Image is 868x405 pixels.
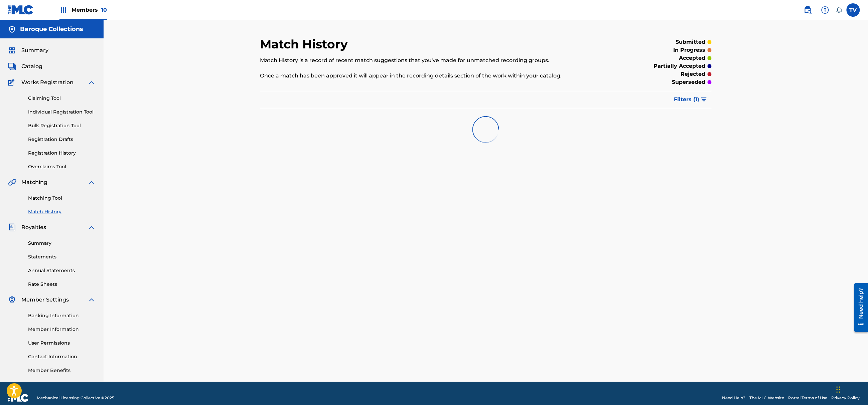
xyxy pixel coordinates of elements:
img: Member Settings [8,296,16,304]
a: SummarySummary [8,46,48,54]
a: CatalogCatalog [8,62,42,70]
p: Match History is a record of recent match suggestions that you've made for unmatched recording gr... [260,56,608,64]
img: Matching [8,178,16,186]
iframe: Chat Widget [835,373,868,405]
span: Catalog [21,62,42,70]
span: Members [71,6,107,14]
img: MLC Logo [8,5,34,15]
p: rejected [681,70,706,78]
img: Top Rightsholders [59,6,67,14]
a: Overclaims Tool [28,163,96,170]
iframe: Resource Center [849,281,868,335]
a: Rate Sheets [28,281,96,288]
p: submitted [676,38,706,46]
a: Member Benefits [28,367,96,374]
img: search [804,6,812,14]
img: Royalties [8,223,16,231]
span: Filters ( 1 ) [674,95,700,104]
img: Accounts [8,25,16,33]
img: expand [88,178,96,186]
a: User Permissions [28,340,96,347]
img: Works Registration [8,78,17,86]
a: Member Information [28,326,96,333]
span: 10 [101,7,107,13]
a: Portal Terms of Use [788,395,828,401]
a: Contact Information [28,353,96,360]
img: filter [701,97,707,102]
span: Member Settings [21,296,69,304]
span: Summary [21,46,48,54]
div: Help [819,3,832,17]
img: preloader [470,114,502,146]
a: The MLC Website [750,395,784,401]
a: Summary [28,240,96,247]
img: logo [8,394,29,402]
a: Registration History [28,150,96,157]
img: Catalog [8,62,16,70]
img: expand [88,78,96,86]
a: Banking Information [28,312,96,319]
a: Public Search [801,3,815,17]
p: in progress [674,46,706,54]
a: Match History [28,208,96,215]
a: Bulk Registration Tool [28,122,96,129]
a: Individual Registration Tool [28,109,96,116]
p: Once a match has been approved it will appear in the recording details section of the work within... [260,72,608,80]
img: expand [88,223,96,231]
div: Ziehen [837,380,841,400]
p: partially accepted [654,62,706,70]
div: Chat-Widget [835,373,868,405]
img: Summary [8,46,16,54]
a: Privacy Policy [832,395,860,401]
div: Notifications [836,7,843,13]
span: Royalties [21,223,46,231]
img: expand [88,296,96,304]
button: Filters (1) [670,91,712,108]
a: Matching Tool [28,195,96,202]
div: User Menu [847,3,860,17]
a: Need Help? [722,395,746,401]
a: Annual Statements [28,267,96,274]
span: Mechanical Licensing Collective © 2025 [37,395,114,401]
h5: Baroque Collections [20,25,83,33]
a: Registration Drafts [28,136,96,143]
a: Claiming Tool [28,95,96,102]
span: Works Registration [21,78,74,86]
a: Statements [28,253,96,260]
p: superseded [672,78,706,86]
h2: Match History [260,37,351,52]
span: Matching [21,178,47,186]
p: accepted [679,54,706,62]
img: help [821,6,829,14]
